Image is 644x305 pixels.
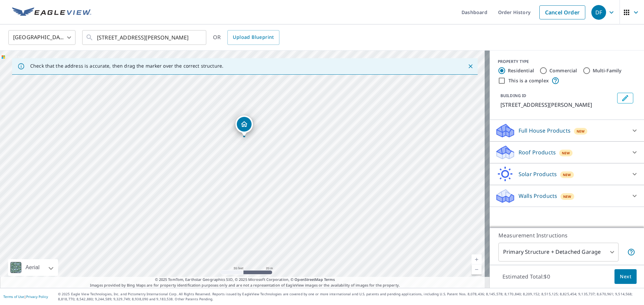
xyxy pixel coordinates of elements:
div: Aerial [23,259,42,276]
p: BUILDING ID [500,93,526,98]
div: PROPERTY TYPE [498,59,636,65]
div: Dropped pin, building 1, Residential property, 814 S Vernon St Middletown, DE 19709 [235,116,253,136]
a: Cancel Order [539,5,585,19]
a: OpenStreetMap [294,277,323,282]
a: Current Level 19, Zoom Out [472,264,482,275]
a: Privacy Policy [26,294,48,299]
p: Full House Products [519,127,571,135]
a: Upload Blueprint [227,30,279,45]
label: Multi-Family [593,67,622,74]
a: Terms of Use [3,294,24,299]
p: Roof Products [519,148,556,156]
span: New [563,172,571,177]
div: Full House ProductsNew [495,123,639,139]
div: [GEOGRAPHIC_DATA] [8,28,75,47]
span: Next [620,273,631,281]
button: Edit building 1 [617,93,633,103]
label: Commercial [549,67,577,74]
a: Current Level 19, Zoom In [472,254,482,264]
div: DF [591,5,606,20]
span: New [577,129,585,134]
span: New [562,150,570,156]
p: Walls Products [519,192,557,200]
div: Aerial [8,259,58,276]
button: Next [614,269,637,284]
div: Walls ProductsNew [495,188,639,204]
p: Solar Products [519,170,557,178]
p: Estimated Total: $0 [497,269,555,284]
button: Close [466,62,475,71]
div: Solar ProductsNew [495,166,639,182]
p: © 2025 Eagle View Technologies, Inc. and Pictometry International Corp. All Rights Reserved. Repo... [58,292,641,302]
img: EV Logo [12,7,91,17]
p: | [3,295,48,299]
span: Your report will include the primary structure and a detached garage if one exists. [627,248,635,256]
p: Check that the address is accurate, then drag the marker over the correct structure. [30,63,223,69]
p: Measurement Instructions [498,231,635,239]
span: © 2025 TomTom, Earthstar Geographics SIO, © 2025 Microsoft Corporation, © [155,277,335,283]
p: [STREET_ADDRESS][PERSON_NAME] [500,101,614,109]
a: Terms [324,277,335,282]
div: OR [213,30,279,45]
input: Search by address or latitude-longitude [97,28,193,47]
div: Roof ProductsNew [495,144,639,160]
div: Primary Structure + Detached Garage [498,243,619,261]
label: This is a complex [508,77,549,84]
span: New [563,194,572,199]
span: Upload Blueprint [233,33,274,42]
label: Residential [508,67,534,74]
